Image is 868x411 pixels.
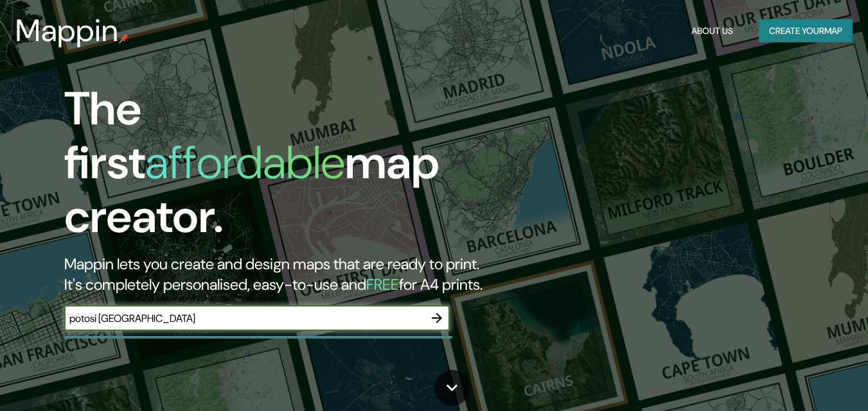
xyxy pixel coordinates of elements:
img: mappin-pin [119,33,129,44]
button: Create yourmap [759,19,853,43]
button: About Us [686,19,738,43]
input: Choose your favourite place [64,311,424,326]
h1: affordable [145,133,345,192]
h3: Mappin [15,13,119,49]
h1: The first map creator. [64,82,499,254]
h5: FREE [366,274,399,294]
h2: Mappin lets you create and design maps that are ready to print. It's completely personalised, eas... [64,254,499,295]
